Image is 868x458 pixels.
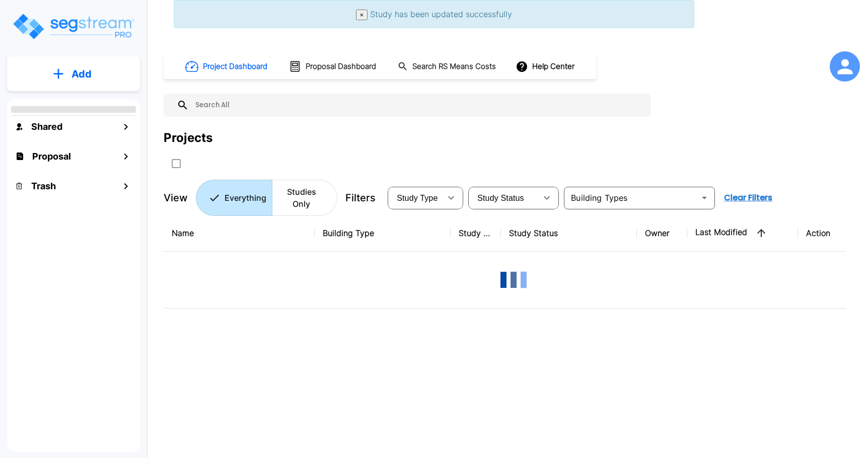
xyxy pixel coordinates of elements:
[394,57,501,77] button: Search RS Means Costs
[720,188,776,208] button: Clear Filters
[514,57,578,76] button: Help Center
[285,56,382,77] button: Proposal Dashboard
[12,12,135,41] img: Logo
[225,192,266,204] p: Everything
[164,190,188,205] p: View
[412,61,496,72] h1: Search RS Means Costs
[278,186,325,210] p: Studies Only
[164,129,212,147] div: Projects
[306,61,376,72] h1: Proposal Dashboard
[32,149,71,163] h1: Proposal
[687,215,798,252] th: Last Modified
[470,184,537,212] div: Select
[493,260,534,300] img: Loading
[196,180,272,216] button: Everything
[7,59,140,89] button: Add
[501,215,637,252] th: Study Status
[567,191,695,205] input: Building Types
[315,215,451,252] th: Building Type
[345,190,376,205] p: Filters
[390,184,441,212] div: Select
[181,55,273,78] button: Project Dashboard
[360,11,364,19] span: ×
[166,154,186,174] button: SelectAll
[31,179,56,193] h1: Trash
[203,61,267,72] h1: Project Dashboard
[451,215,501,252] th: Study Type
[164,215,315,252] th: Name
[477,194,524,202] span: Study Status
[397,194,438,202] span: Study Type
[272,180,337,216] button: Studies Only
[370,9,512,19] span: Study has been updated successfully
[71,66,92,82] p: Add
[31,120,62,133] h1: Shared
[189,94,646,117] input: Search All
[196,180,337,216] div: Platform
[637,215,687,252] th: Owner
[356,10,368,20] button: Close
[798,215,863,252] th: Action
[697,191,711,205] button: Open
